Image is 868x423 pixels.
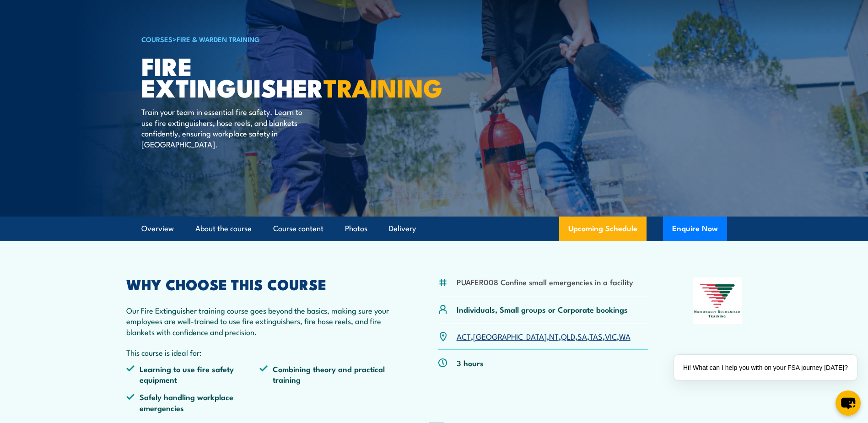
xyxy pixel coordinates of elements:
[126,363,260,385] li: Learning to use fire safety equipment
[577,331,587,342] a: SA
[457,277,633,287] li: PUAFER008 Confine small emergencies in a facility
[457,331,631,342] p: , , , , , , ,
[259,363,393,385] li: Combining theory and practical training
[605,331,617,342] a: VIC
[559,217,647,241] a: Upcoming Schedule
[141,33,367,44] h6: >
[141,34,173,44] a: COURSES
[141,217,174,241] a: Overview
[674,355,857,380] div: Hi! What can I help you with on your FSA journey [DATE]?
[126,391,260,413] li: Safely handling workplace emergencies
[561,331,575,342] a: QLD
[693,277,742,324] img: Nationally Recognised Training logo.
[457,304,628,315] p: Individuals, Small groups or Corporate bookings
[195,217,252,241] a: About the course
[389,217,416,241] a: Delivery
[589,331,603,342] a: TAS
[126,347,394,358] p: This course is ideal for:
[663,217,727,241] button: Enquire Now
[141,55,367,98] h1: Fire Extinguisher
[126,305,394,337] p: Our Fire Extinguisher training course goes beyond the basics, making sure your employees are well...
[141,106,308,149] p: Train your team in essential fire safety. Learn to use fire extinguishers, hose reels, and blanke...
[345,217,367,241] a: Photos
[177,34,260,44] a: Fire & Warden Training
[549,331,559,342] a: NT
[619,331,631,342] a: WA
[323,68,442,106] strong: TRAINING
[126,277,394,290] h2: WHY CHOOSE THIS COURSE
[836,390,861,416] button: chat-button
[273,217,323,241] a: Course content
[457,331,471,342] a: ACT
[457,358,484,368] p: 3 hours
[473,331,547,342] a: [GEOGRAPHIC_DATA]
